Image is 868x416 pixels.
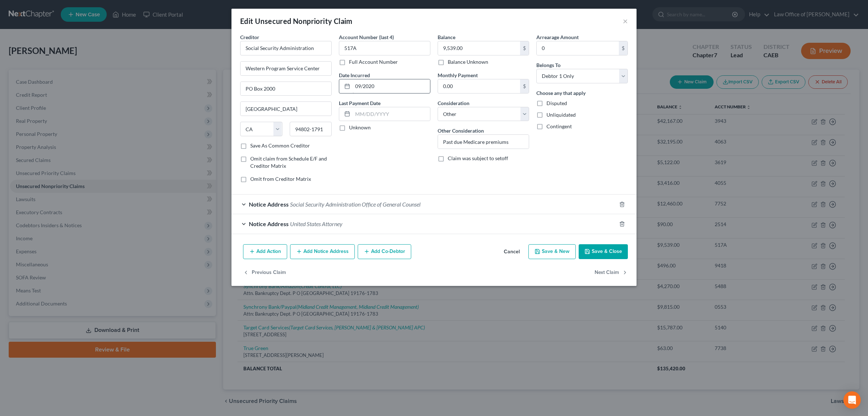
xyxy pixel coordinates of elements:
button: Save & New [528,244,576,259]
label: Unknown [349,124,371,131]
div: $ [619,41,627,55]
button: Add Action [243,244,287,259]
span: Disputed [546,100,567,106]
input: MM/DD/YYYY [353,107,430,121]
input: XXXX [339,41,430,55]
div: $ [520,41,529,55]
input: Enter city... [241,102,331,116]
div: Open Intercom Messenger [843,391,861,409]
input: Apt, Suite, etc... [241,82,331,96]
input: Enter address... [241,62,331,75]
label: Other Consideration [438,127,484,134]
button: Cancel [498,245,526,259]
input: MM/DD/YYYY [353,79,430,93]
input: Enter zip... [290,122,332,136]
label: Date Incurred [339,71,370,79]
input: 0.00 [537,41,619,55]
button: Save & Close [579,244,628,259]
span: Notice Address [249,201,289,208]
span: Notice Address [249,220,289,227]
input: Search creditor by name... [240,41,332,55]
button: × [623,17,628,25]
label: Balance Unknown [448,58,488,66]
span: United States Attorney [290,220,342,227]
span: Contingent [546,123,572,129]
label: Choose any that apply [536,89,586,97]
div: Edit Unsecured Nonpriority Claim [240,16,353,26]
label: Monthly Payment [438,71,478,79]
span: Social Security Administration Office of General Counsel [290,201,421,208]
span: Unliquidated [546,112,576,118]
span: Omit from Creditor Matrix [250,176,311,182]
button: Add Notice Address [290,244,355,259]
label: Arrearage Amount [536,33,579,41]
button: Next Claim [595,265,628,280]
button: Previous Claim [243,265,286,280]
span: Belongs To [536,62,561,68]
label: Save As Common Creditor [250,142,310,149]
label: Balance [438,33,455,41]
span: Creditor [240,34,259,40]
button: Add Co-Debtor [358,244,411,259]
input: 0.00 [438,79,520,93]
label: Account Number (last 4) [339,33,394,41]
label: Full Account Number [349,58,398,66]
span: Omit claim from Schedule E/F and Creditor Matrix [250,155,327,169]
input: 0.00 [438,41,520,55]
input: Specify... [438,135,529,149]
div: $ [520,79,529,93]
label: Consideration [438,99,469,107]
span: Claim was subject to setoff [448,155,508,161]
label: Last Payment Date [339,99,380,107]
